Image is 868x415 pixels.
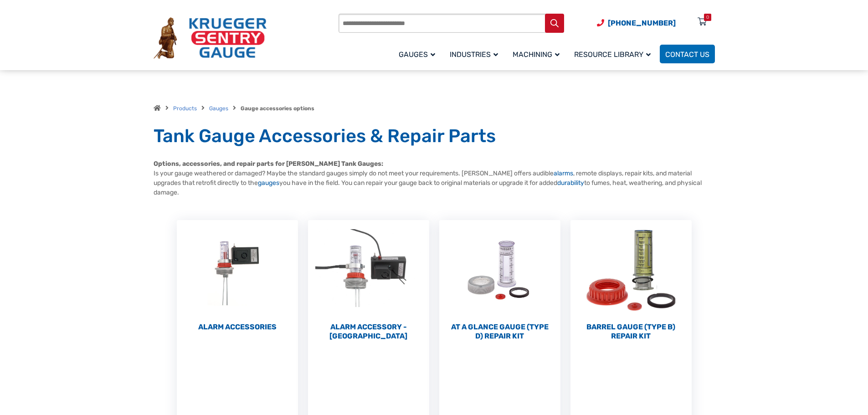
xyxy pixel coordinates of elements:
a: Resource Library [569,43,660,65]
a: Gauges [393,43,444,65]
a: Visit product category Barrel Gauge (Type B) Repair Kit [570,220,692,341]
h2: Alarm Accessories [177,323,298,332]
a: Visit product category Alarm Accessory - DC [308,220,429,341]
h1: Tank Gauge Accessories & Repair Parts [154,125,715,148]
strong: Options, accessories, and repair parts for [PERSON_NAME] Tank Gauges: [154,160,383,168]
a: Machining [507,43,569,65]
a: Products [173,105,197,112]
h2: At a Glance Gauge (Type D) Repair Kit [439,323,560,341]
a: alarms [554,169,573,177]
span: Resource Library [574,50,651,59]
a: Phone Number (920) 434-8860 [597,17,676,29]
span: Industries [450,50,498,59]
a: Contact Us [660,45,715,63]
span: [PHONE_NUMBER] [608,19,676,27]
span: Machining [513,50,560,59]
img: Barrel Gauge (Type B) Repair Kit [570,220,692,320]
a: Visit product category Alarm Accessories [177,220,298,332]
span: Gauges [399,50,435,59]
h2: Barrel Gauge (Type B) Repair Kit [570,323,692,341]
span: Contact Us [665,50,709,59]
img: At a Glance Gauge (Type D) Repair Kit [439,220,560,320]
h2: Alarm Accessory - [GEOGRAPHIC_DATA] [308,323,429,341]
a: Gauges [209,105,228,112]
img: Alarm Accessory - DC [308,220,429,320]
div: 0 [706,14,709,21]
p: Is your gauge weathered or damaged? Maybe the standard gauges simply do not meet your requirement... [154,159,715,197]
a: Visit product category At a Glance Gauge (Type D) Repair Kit [439,220,560,341]
strong: Gauge accessories options [241,105,314,112]
a: durability [557,179,584,187]
img: Alarm Accessories [177,220,298,320]
a: gauges [258,179,279,187]
a: Industries [444,43,507,65]
img: Krueger Sentry Gauge [154,17,267,59]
